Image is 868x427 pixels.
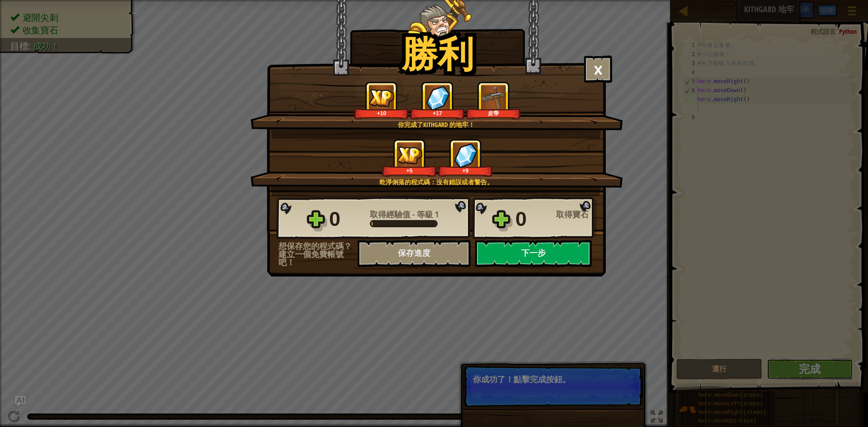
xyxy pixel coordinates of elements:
img: 取得經驗值 [369,89,394,107]
img: 取得寶石 [454,143,477,168]
button: × [584,56,612,83]
div: +5 [384,167,435,174]
span: 取得經驗值 [370,209,412,220]
button: 下一步 [475,240,592,267]
img: 取得經驗值 [397,146,422,164]
button: 保存進度 [358,240,471,267]
span: 1 [435,209,439,220]
div: 你完成了Kithgard 的地牢！ [293,120,579,129]
div: +10 [356,110,407,117]
div: 0 [515,205,551,234]
div: +17 [412,110,463,117]
div: 取得寶石 [556,211,597,219]
div: 0 [329,205,364,234]
span: 等級 [415,209,435,220]
img: 取得寶石 [426,85,449,110]
div: 皮帶 [468,110,519,117]
div: +9 [440,167,491,174]
div: 想保存您的程式碼？建立一個免費帳號吧！ [278,242,358,267]
div: 乾淨俐落的程式碼：沒有錯誤或者警告。 [293,178,579,187]
img: 新的物品 [481,85,506,110]
div: - [370,211,439,219]
h1: 勝利 [401,33,474,73]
